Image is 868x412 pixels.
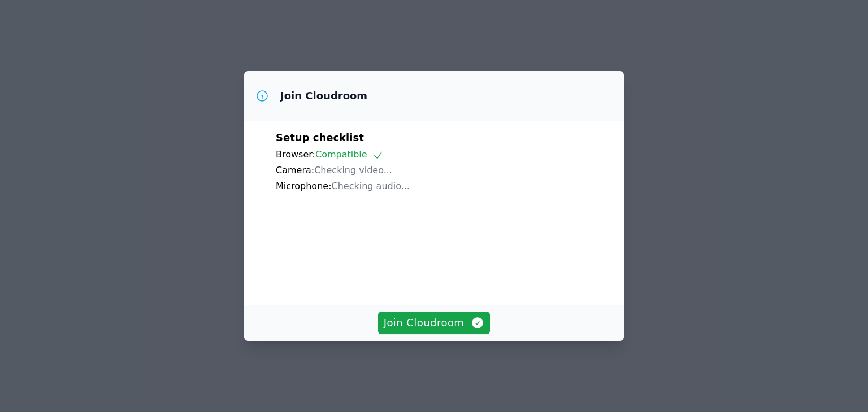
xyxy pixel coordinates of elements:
button: Join Cloudroom [378,312,491,334]
span: Setup checklist [276,132,364,143]
h3: Join Cloudroom [280,89,367,103]
span: Camera: [276,165,314,176]
span: Compatible [315,149,384,160]
span: Checking video... [314,165,392,176]
span: Join Cloudroom [384,315,485,331]
span: Browser: [276,149,315,160]
span: Checking audio... [332,181,410,191]
span: Microphone: [276,181,332,191]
